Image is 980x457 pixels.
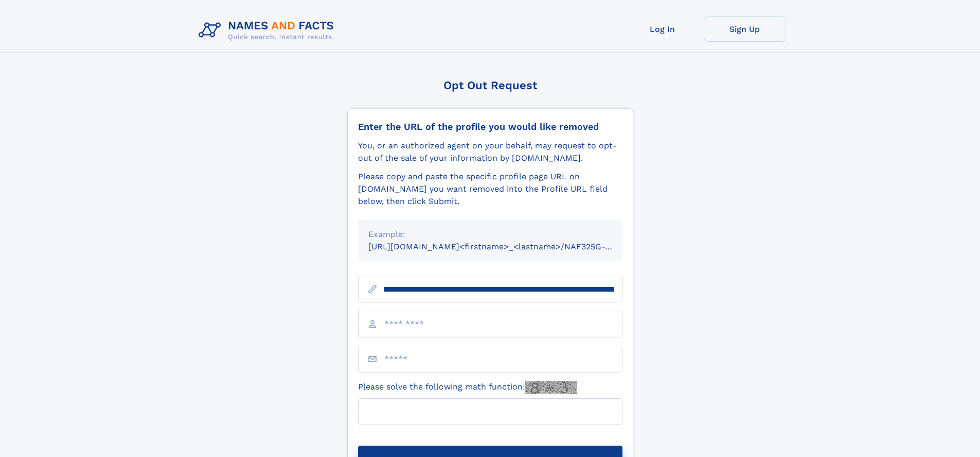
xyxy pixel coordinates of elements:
[368,242,642,251] small: [URL][DOMAIN_NAME]<firstname>_<lastname>/NAF325G-xxxxxxxx
[358,121,622,132] div: Enter the URL of the profile you would like removed
[194,16,343,44] img: Logo Names and Facts
[358,171,622,208] div: Please copy and paste the specific profile page URL on [DOMAIN_NAME] you want removed into the Pr...
[358,140,622,164] div: You, or an authorized agent on your behalf, may request to opt-out of the sale of your informatio...
[704,16,786,42] a: Sign Up
[621,16,704,42] a: Log In
[368,228,612,241] div: Example:
[347,79,633,92] div: Opt Out Request
[358,381,577,394] label: Please solve the following math function:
